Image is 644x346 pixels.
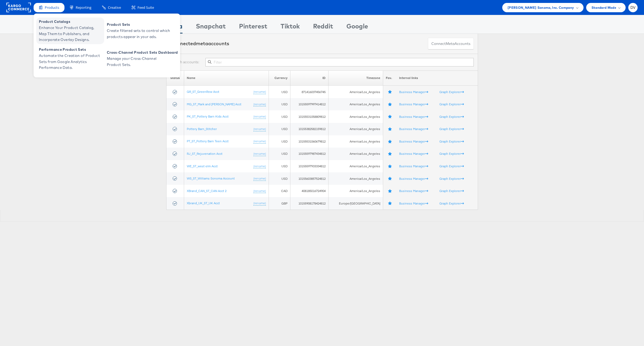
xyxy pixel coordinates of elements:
span: Reporting [76,5,91,10]
td: Europe/[GEOGRAPHIC_DATA] [329,197,383,210]
td: America/Los_Angeles [329,148,383,160]
a: XBrand_CAN_ST_CAN Acct 2 [187,189,226,193]
th: Name [184,70,269,86]
a: WS_ST_Williams Sonoma Account [187,176,235,180]
th: Status [166,70,184,86]
span: Creative [108,5,121,10]
td: 871416037456745 [290,86,329,98]
a: Xbrand_UK_ST_UK Acct [187,201,220,205]
a: Business Manager [399,177,428,181]
input: Filter [205,58,473,66]
td: USD [269,148,290,160]
span: DV [630,6,636,9]
td: 10155908178424812 [290,197,329,210]
td: 10155603857524812 [290,172,329,185]
a: (rename) [253,152,266,156]
a: Business Manager [399,152,428,156]
td: USD [269,123,290,135]
a: (rename) [253,90,266,94]
button: ConnectmetaAccounts [428,38,474,50]
a: Business Manager [399,102,428,106]
td: America/Los_Angeles [329,110,383,123]
div: Snapchat [196,22,226,34]
a: (rename) [253,164,266,169]
td: 10155382582159812 [290,123,329,135]
a: Business Manager [399,164,428,168]
a: Performance Product Sets Automate the Creation of Product Sets from Google Analytics Performance ... [36,45,104,72]
td: USD [269,172,290,185]
a: (rename) [253,189,266,193]
td: USD [269,110,290,123]
span: Automate the Creation of Product Sets from Google Analytics Performance Data. [39,53,103,71]
a: PT_ST_Pottery Barn Teen Acct [187,139,229,143]
span: Product Sets [107,22,171,28]
a: Graph Explorer [439,189,464,193]
td: USD [269,135,290,148]
span: Products [45,5,59,10]
a: Pottery Barn_Stitcher [187,127,217,131]
a: Cross-Channel Product Sets Dashboard Manage your Cross-Channel Product Sets. [104,45,179,72]
a: PK_ST_Pottery Barn Kids Acct [187,114,229,118]
a: (rename) [253,102,266,107]
td: 10155597997414812 [290,98,329,111]
a: Graph Explorer [439,127,464,131]
span: Standard Mode [592,5,616,10]
a: MG_ST_Mark and [PERSON_NAME] Acct [187,102,241,106]
span: meta [446,41,455,46]
a: RJ_ST_Rejuvenation Acct [187,152,222,156]
a: Graph Explorer [439,90,464,94]
a: Graph Explorer [439,177,464,181]
span: [PERSON_NAME] Sonoma, Inc. Company [508,5,574,10]
a: Graph Explorer [439,152,464,156]
a: Graph Explorer [439,164,464,168]
a: (rename) [253,201,266,206]
div: Reddit [313,22,333,34]
a: Business Manager [399,127,428,131]
td: 10155597987434812 [290,148,329,160]
a: (rename) [253,139,266,144]
a: GR_ST_GreenRow Acct [187,90,219,94]
th: Timezone [329,70,383,86]
div: Connected accounts [171,40,229,47]
td: 10155597933334812 [290,160,329,173]
a: (rename) [253,114,266,119]
span: Create filtered sets to control which products appear in your ads. [107,28,171,40]
span: Feed Suite [137,5,154,10]
span: Product Catalogs [39,19,103,25]
td: 10155531060679812 [290,135,329,148]
a: Graph Explorer [439,201,464,205]
td: USD [269,98,290,111]
td: 10155531058809812 [290,110,329,123]
a: Business Manager [399,201,428,205]
a: Business Manager [399,115,428,119]
span: meta [196,40,208,47]
span: Manage your Cross-Channel Product Sets. [107,56,171,68]
span: Enhance Your Product Catalog, Map Them to Publishers, and Incorporate Overlay Designs. [39,25,103,43]
a: Graph Explorer [439,102,464,106]
a: Product Sets Create filtered sets to control which products appear in your ads. [104,18,172,44]
a: Product Catalogs Enhance Your Product Catalog, Map Them to Publishers, and Incorporate Overlay De... [36,18,104,44]
td: America/Los_Angeles [329,160,383,173]
td: CAD [269,185,290,197]
a: Business Manager [399,90,428,94]
a: WE_ST_west elm Acct [187,164,218,168]
td: America/Los_Angeles [329,135,383,148]
th: ID [290,70,329,86]
a: (rename) [253,176,266,181]
a: Graph Explorer [439,115,464,119]
th: Currency [269,70,290,86]
td: America/Los_Angeles [329,185,383,197]
span: Performance Product Sets [39,47,103,53]
td: USD [269,160,290,173]
a: Graph Explorer [439,139,464,143]
td: GBP [269,197,290,210]
td: America/Los_Angeles [329,98,383,111]
td: 408185016724904 [290,185,329,197]
span: Cross-Channel Product Sets Dashboard [107,49,178,56]
td: USD [269,86,290,98]
td: America/Los_Angeles [329,123,383,135]
div: Google [346,22,368,34]
a: Business Manager [399,139,428,143]
td: America/Los_Angeles [329,172,383,185]
div: Pinterest [239,22,267,34]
